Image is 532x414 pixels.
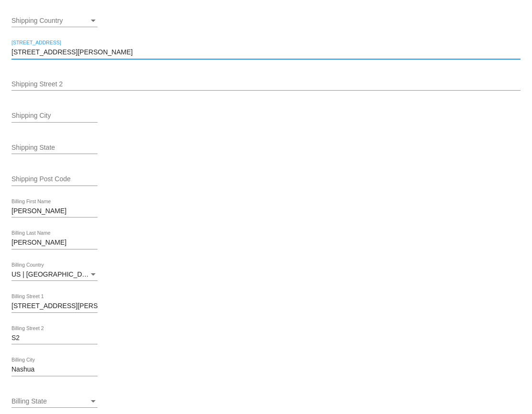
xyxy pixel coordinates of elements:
input: Billing First Name [11,207,98,215]
mat-select: Shipping Country [11,17,98,25]
input: Billing Street 1 [11,302,98,310]
input: Shipping Post Code [11,176,98,183]
input: Shipping Street 1 [11,49,521,56]
input: Billing Last Name [11,239,98,247]
input: Shipping City [11,112,98,120]
input: Shipping State [11,144,98,152]
input: Billing Street 2 [11,334,98,342]
span: Billing State [11,397,47,405]
input: Billing City [11,366,98,373]
mat-select: Billing Country [11,271,98,279]
span: US | [GEOGRAPHIC_DATA] [11,270,96,278]
input: Shipping Street 2 [11,81,521,88]
span: Shipping Country [11,17,63,24]
mat-select: Billing State [11,398,98,405]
